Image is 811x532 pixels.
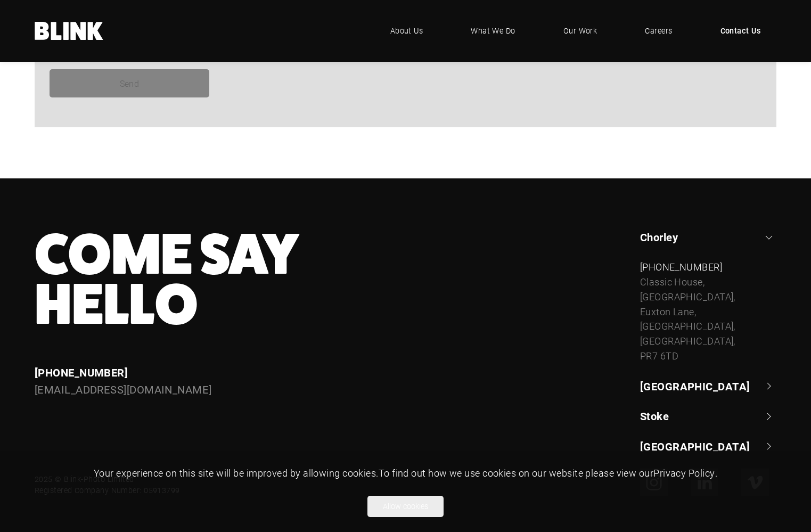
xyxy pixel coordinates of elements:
a: Chorley [640,230,776,244]
a: Home [35,22,104,40]
a: Stoke [640,408,776,423]
h3: Come Say Hello [35,230,474,330]
a: About Us [374,15,439,47]
a: What We Do [455,15,531,47]
a: [PHONE_NUMBER] [35,365,128,379]
a: [EMAIL_ADDRESS][DOMAIN_NAME] [35,382,212,396]
a: [GEOGRAPHIC_DATA] [640,439,776,454]
a: Contact Us [704,15,777,47]
span: Contact Us [720,25,761,37]
span: Your experience on this site will be improved by allowing cookies. To find out how we use cookies... [94,466,717,479]
a: Our Work [547,15,613,47]
button: Allow cookies [367,496,444,517]
div: Classic House, [GEOGRAPHIC_DATA], Euxton Lane, [GEOGRAPHIC_DATA], [GEOGRAPHIC_DATA], PR7 6TD [640,275,776,364]
span: About Us [390,25,423,37]
a: Careers [629,15,688,47]
div: Chorley [640,260,776,364]
a: [GEOGRAPHIC_DATA] [640,379,776,394]
span: What We Do [471,25,515,37]
span: Our Work [563,25,597,37]
a: Privacy Policy [653,466,715,479]
a: [PHONE_NUMBER] [640,260,722,273]
span: Careers [645,25,672,37]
